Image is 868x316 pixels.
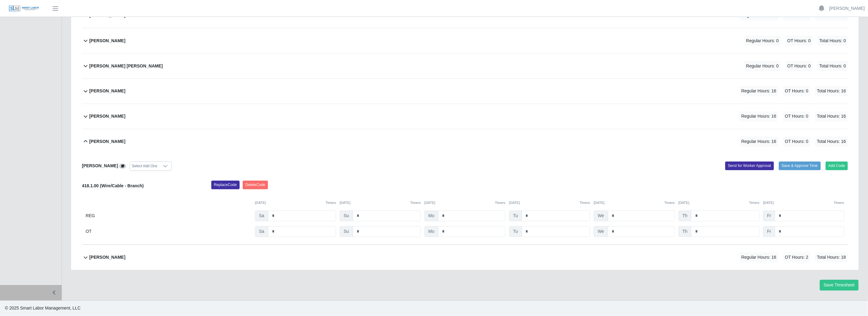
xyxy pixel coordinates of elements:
[89,63,163,69] b: [PERSON_NAME] [PERSON_NAME]
[786,36,813,46] span: OT Hours: 0
[594,201,675,206] div: [DATE]
[786,61,813,71] span: OT Hours: 0
[130,162,159,171] div: Select Add Ons
[340,226,353,237] span: Su
[340,211,353,221] span: Su
[424,211,438,221] span: Mo
[424,201,505,206] div: [DATE]
[783,86,810,96] span: OT Hours: 0
[815,137,848,147] span: Total Hours: 16
[243,181,268,189] button: DeleteCode
[89,113,125,120] b: [PERSON_NAME]
[9,5,39,12] img: SLM Logo
[763,201,844,206] div: [DATE]
[82,129,848,154] button: [PERSON_NAME] Regular Hours: 16 OT Hours: 0 Total Hours: 16
[783,253,810,263] span: OT Hours: 2
[763,226,775,237] span: Fr
[326,201,336,206] button: Timers
[424,226,438,237] span: Mo
[740,137,778,147] span: Regular Hours: 16
[815,111,848,122] span: Total Hours: 16
[211,181,240,189] button: ReplaceCode
[89,38,125,44] b: [PERSON_NAME]
[829,5,865,12] a: [PERSON_NAME]
[86,226,251,237] div: OT
[779,162,821,170] button: Save & Approve Time
[82,184,144,188] b: 418.1.00 (Wire/Cable - Branch)
[82,245,848,270] button: [PERSON_NAME] Regular Hours: 16 OT Hours: 2 Total Hours: 18
[783,137,810,147] span: OT Hours: 0
[815,86,848,96] span: Total Hours: 16
[89,254,125,261] b: [PERSON_NAME]
[744,61,781,71] span: Regular Hours: 0
[740,86,778,96] span: Regular Hours: 16
[340,201,421,206] div: [DATE]
[679,211,692,221] span: Th
[815,253,848,263] span: Total Hours: 18
[783,111,810,122] span: OT Hours: 0
[725,162,774,170] button: Send for Worker Approval
[740,111,778,122] span: Regular Hours: 16
[509,226,522,237] span: Tu
[834,201,844,206] button: Timers
[749,201,760,206] button: Timers
[82,164,118,168] b: [PERSON_NAME]
[509,201,590,206] div: [DATE]
[86,211,251,221] div: REG
[826,162,848,170] button: Add Code
[410,201,421,206] button: Timers
[255,211,268,221] span: Sa
[580,201,590,206] button: Timers
[740,253,778,263] span: Regular Hours: 16
[82,54,848,79] button: [PERSON_NAME] [PERSON_NAME] Regular Hours: 0 OT Hours: 0 Total Hours: 0
[255,226,268,237] span: Sa
[763,211,775,221] span: Fr
[82,79,848,104] button: [PERSON_NAME] Regular Hours: 16 OT Hours: 0 Total Hours: 16
[664,201,675,206] button: Timers
[495,201,505,206] button: Timers
[594,211,608,221] span: We
[89,139,125,145] b: [PERSON_NAME]
[744,36,781,46] span: Regular Hours: 0
[679,226,692,237] span: Th
[255,201,336,206] div: [DATE]
[820,280,859,291] button: Save Timesheet
[82,104,848,129] button: [PERSON_NAME] Regular Hours: 16 OT Hours: 0 Total Hours: 16
[594,226,608,237] span: We
[818,36,848,46] span: Total Hours: 0
[89,88,125,95] b: [PERSON_NAME]
[818,61,848,71] span: Total Hours: 0
[679,201,760,206] div: [DATE]
[82,28,848,53] button: [PERSON_NAME] Regular Hours: 0 OT Hours: 0 Total Hours: 0
[119,164,126,168] a: View/Edit Notes
[5,306,80,311] span: © 2025 Smart Labor Management, LLC
[509,211,522,221] span: Tu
